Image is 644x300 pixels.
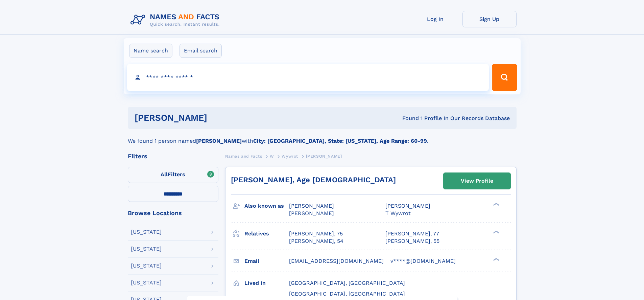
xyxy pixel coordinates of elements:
[180,44,222,58] label: Email search
[385,210,411,216] span: T Wywrot
[128,153,218,159] div: Filters
[128,210,218,216] div: Browse Locations
[225,152,262,160] a: Names and Facts
[282,154,298,159] span: Wywrot
[161,171,168,178] span: All
[462,11,517,27] a: Sign Up
[135,114,305,122] h1: [PERSON_NAME]
[131,246,162,252] div: [US_STATE]
[244,228,289,239] h3: Relatives
[492,202,500,207] div: ❯
[408,11,462,27] a: Log In
[289,230,343,237] a: [PERSON_NAME], 75
[385,230,439,237] a: [PERSON_NAME], 77
[128,167,218,183] label: Filters
[385,203,430,209] span: [PERSON_NAME]
[492,230,500,234] div: ❯
[305,115,510,122] div: Found 1 Profile In Our Records Database
[492,257,500,261] div: ❯
[289,258,384,264] span: [EMAIL_ADDRESS][DOMAIN_NAME]
[289,237,343,245] a: [PERSON_NAME], 54
[289,210,334,216] span: [PERSON_NAME]
[196,138,242,144] b: [PERSON_NAME]
[131,229,162,235] div: [US_STATE]
[129,44,172,58] label: Name search
[306,154,342,159] span: [PERSON_NAME]
[444,173,510,189] a: View Profile
[131,263,162,269] div: [US_STATE]
[128,11,225,29] img: Logo Names and Facts
[128,129,517,145] div: We found 1 person named with .
[461,173,493,189] div: View Profile
[282,152,298,160] a: Wywrot
[492,64,517,91] button: Search Button
[127,64,489,91] input: search input
[289,280,405,286] span: [GEOGRAPHIC_DATA], [GEOGRAPHIC_DATA]
[244,277,289,289] h3: Lived in
[270,154,274,159] span: W
[253,138,427,144] b: City: [GEOGRAPHIC_DATA], State: [US_STATE], Age Range: 60-99
[131,280,162,285] div: [US_STATE]
[289,203,334,209] span: [PERSON_NAME]
[289,291,405,297] span: [GEOGRAPHIC_DATA], [GEOGRAPHIC_DATA]
[244,200,289,212] h3: Also known as
[244,255,289,267] h3: Email
[231,176,396,184] a: [PERSON_NAME], Age [DEMOGRAPHIC_DATA]
[270,152,274,160] a: W
[385,237,439,245] a: [PERSON_NAME], 55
